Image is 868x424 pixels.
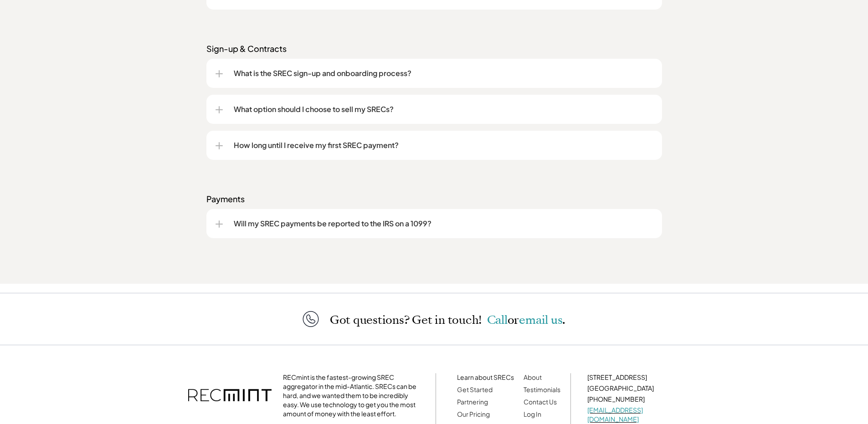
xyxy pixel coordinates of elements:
a: Our Pricing [457,410,490,418]
span: . [562,312,565,328]
p: [PHONE_NUMBER] [587,394,680,404]
a: Partnering [457,398,488,406]
a: Log In [524,410,541,418]
p: How long until I receive my first SREC payment? [234,140,653,151]
a: Testimonials [524,385,560,393]
p: Sign-up & Contracts [206,43,662,54]
p: What is the SREC sign-up and onboarding process? [234,68,653,79]
p: What option should I choose to sell my SRECs? [234,104,653,115]
a: email us [519,312,562,328]
p: [GEOGRAPHIC_DATA] [587,383,680,393]
p: [STREET_ADDRESS] [587,373,680,382]
a: [EMAIL_ADDRESS][DOMAIN_NAME] [587,406,643,423]
p: RECmint is the fastest-growing SREC aggregator in the mid-Atlantic. SRECs can be hard, and we wan... [283,373,420,418]
span: or [508,312,519,328]
a: Call [487,312,508,328]
p: Got questions? Get in touch! [330,314,565,326]
p: Will my SREC payments be reported to the IRS on a 1099? [234,218,653,229]
a: About [524,373,542,381]
a: Contact Us [524,398,557,406]
a: Get Started [457,385,493,393]
a: Learn about SRECs [457,373,514,381]
p: Payments [206,194,662,204]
